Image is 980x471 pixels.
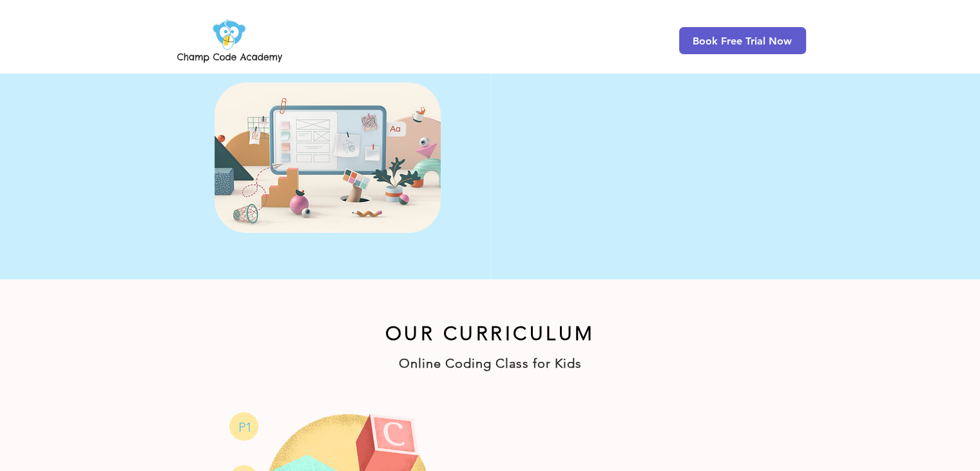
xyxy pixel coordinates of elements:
[679,27,806,54] a: Book Free Trial Now
[238,419,252,435] span: P1
[385,322,595,345] span: OUR CURRICULUM
[693,35,792,47] span: Book Free Trial Now
[229,412,258,441] svg: Online Coding Class for Primary 1
[399,356,582,371] span: Online Coding Class for Kids
[175,15,285,66] img: Champ Code Academy Logo PNG.png
[215,83,441,233] img: Champ Code Academy Free Online Coding Trial Illustration 1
